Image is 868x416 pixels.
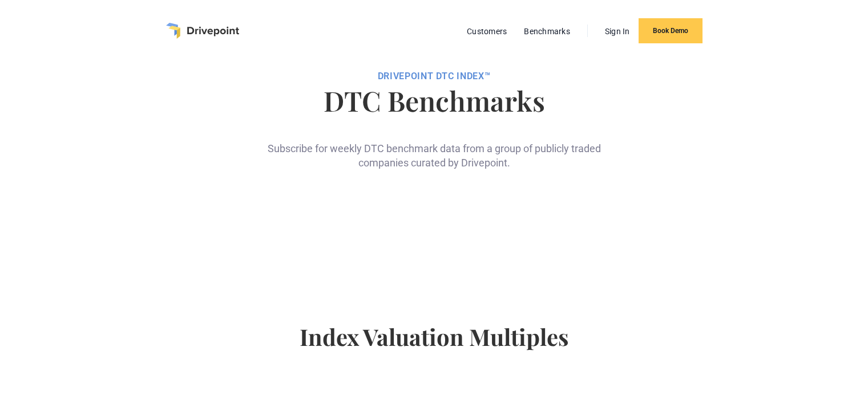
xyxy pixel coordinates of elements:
iframe: Form 0 [281,188,587,278]
h4: Index Valuation Multiples [187,323,681,369]
a: Sign In [599,24,636,39]
a: Customers [461,24,512,39]
a: Benchmarks [518,24,576,39]
h1: DTC Benchmarks [187,87,681,114]
a: home [166,23,239,39]
div: DRIVEPOiNT DTC Index™ [187,71,681,82]
div: Subscribe for weekly DTC benchmark data from a group of publicly traded companies curated by Driv... [263,123,605,170]
a: Book Demo [639,18,703,43]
